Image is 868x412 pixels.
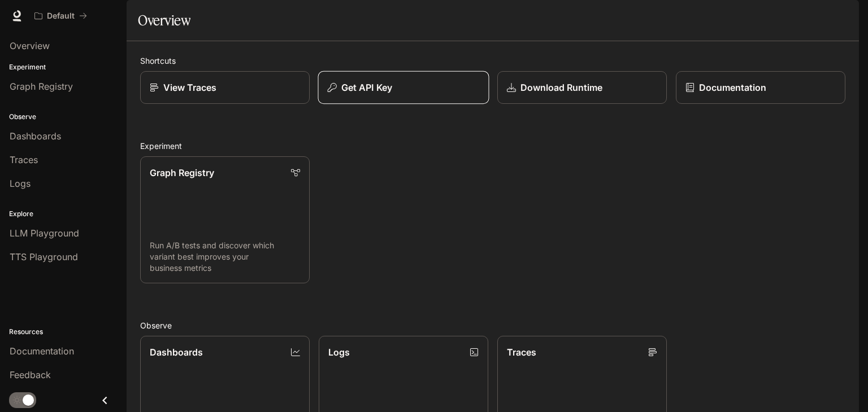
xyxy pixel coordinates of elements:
p: Logs [328,345,350,359]
a: Download Runtime [497,71,667,104]
a: Documentation [676,71,845,104]
h2: Experiment [140,140,845,152]
p: Dashboards [150,345,203,359]
h1: Overview [138,9,190,32]
button: Get API Key [318,71,489,104]
p: Default [47,11,75,21]
p: Documentation [699,81,766,94]
p: Run A/B tests and discover which variant best improves your business metrics [150,240,300,274]
a: Graph RegistryRun A/B tests and discover which variant best improves your business metrics [140,156,310,283]
h2: Shortcuts [140,55,845,67]
a: View Traces [140,71,310,104]
p: Graph Registry [150,166,214,179]
p: View Traces [163,81,216,94]
p: Traces [507,345,536,359]
button: All workspaces [29,5,92,27]
h2: Observe [140,319,845,331]
p: Get API Key [341,81,392,94]
p: Download Runtime [520,81,602,94]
